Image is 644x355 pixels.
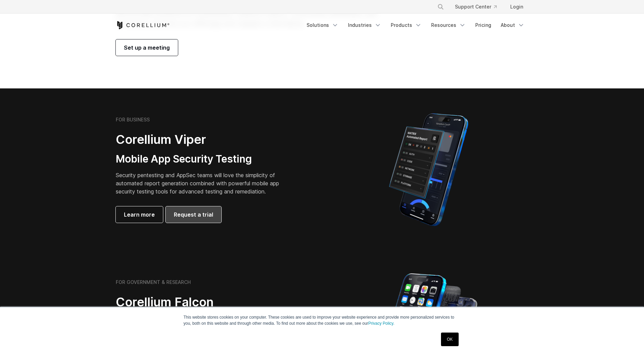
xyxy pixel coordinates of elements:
[116,171,290,196] p: Security pentesting and AppSec teams will love the simplicity of automated report generation comb...
[302,19,529,31] div: Navigation Menu
[116,279,191,285] h6: FOR GOVERNMENT & RESEARCH
[427,19,470,31] a: Resources
[184,314,461,326] p: This website stores cookies on your computer. These cookies are used to improve your website expe...
[435,1,447,13] button: Search
[116,294,306,310] h2: Corellium Falcon
[378,110,480,229] img: Corellium MATRIX automated report on iPhone showing app vulnerability test results across securit...
[441,333,458,346] a: OK
[116,132,290,147] h2: Corellium Viper
[368,321,394,326] a: Privacy Policy.
[471,19,495,31] a: Pricing
[497,19,529,31] a: About
[116,21,170,29] a: Corellium Home
[116,206,163,223] a: Learn more
[124,44,170,52] span: Set up a meeting
[302,19,343,31] a: Solutions
[166,206,221,223] a: Request a trial
[124,210,155,219] span: Learn more
[344,19,385,31] a: Industries
[174,210,213,219] span: Request a trial
[116,39,178,56] a: Set up a meeting
[449,1,502,13] a: Support Center
[116,153,290,166] h3: Mobile App Security Testing
[505,1,529,13] a: Login
[387,19,426,31] a: Products
[116,117,150,123] h6: FOR BUSINESS
[429,1,529,13] div: Navigation Menu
